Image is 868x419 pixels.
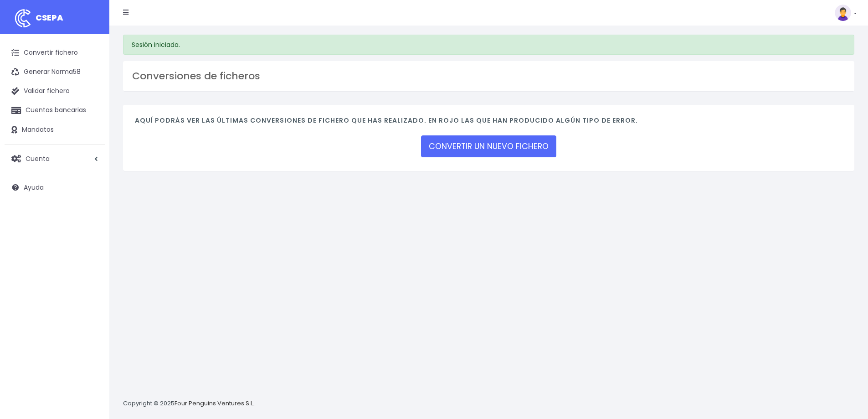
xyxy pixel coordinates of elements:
span: Ayuda [24,183,44,192]
img: profile [835,5,851,21]
a: Cuentas bancarias [5,101,105,120]
a: Ayuda [5,178,105,197]
a: CONVERTIR UN NUEVO FICHERO [421,135,556,157]
a: Cuenta [5,149,105,168]
h3: Conversiones de ficheros [132,70,845,82]
span: CSEPA [36,12,63,23]
a: Convertir fichero [5,43,105,62]
a: Mandatos [5,120,105,140]
a: Generar Norma58 [5,62,105,82]
a: Four Penguins Ventures S.L. [175,399,254,408]
p: Copyright © 2025 . [123,399,256,409]
img: logo [11,7,34,30]
h4: Aquí podrás ver las últimas conversiones de fichero que has realizado. En rojo las que han produc... [135,117,842,129]
a: Validar fichero [5,82,105,101]
div: Sesión iniciada. [123,35,854,55]
span: Cuenta [26,154,50,163]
